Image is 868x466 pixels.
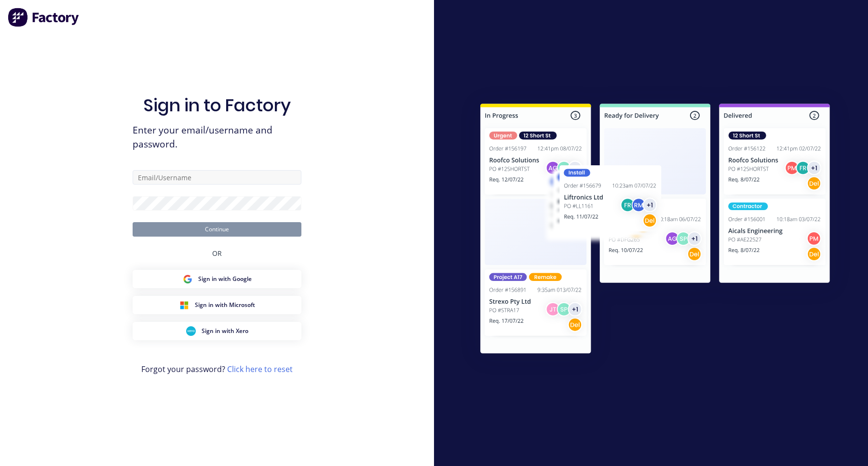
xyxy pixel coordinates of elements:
div: OR [212,237,222,270]
img: Xero Sign in [186,326,196,336]
img: Factory [8,8,80,27]
span: Sign in with Google [198,275,252,283]
button: Xero Sign inSign in with Xero [133,322,301,340]
span: Enter your email/username and password. [133,123,301,151]
h1: Sign in to Factory [143,95,291,116]
img: Google Sign in [183,274,192,284]
button: Continue [133,222,301,237]
img: Sign in [459,84,851,376]
span: Forgot your password? [141,363,293,375]
button: Google Sign inSign in with Google [133,270,301,288]
span: Sign in with Microsoft [195,301,255,309]
a: Click here to reset [227,364,293,374]
button: Microsoft Sign inSign in with Microsoft [133,296,301,314]
img: Microsoft Sign in [179,300,189,310]
input: Email/Username [133,170,301,185]
span: Sign in with Xero [202,327,248,335]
